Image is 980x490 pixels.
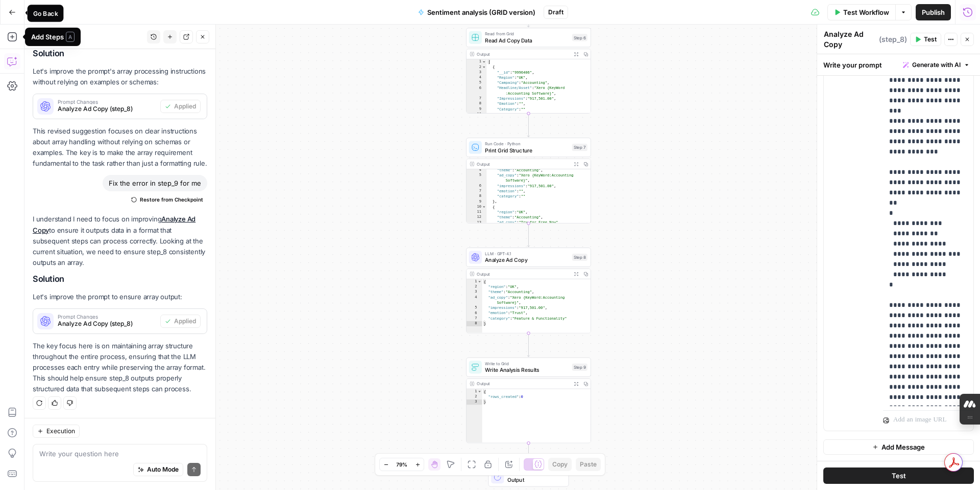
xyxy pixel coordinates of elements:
div: Output [477,381,569,387]
p: Let's improve the prompt's array processing instructions without relying on examples or schemas: [33,66,207,87]
p: The key focus here is on maintaining array structure throughout the entire process, ensuring that... [33,341,207,395]
span: Toggle code folding, rows 1 through 3 [477,389,482,394]
button: Test [823,467,974,484]
button: Sentiment analysis (GRID version) [412,4,542,20]
div: Step 9 [572,364,587,371]
div: 4 [467,168,486,173]
span: Read Ad Copy Data [485,36,569,44]
div: 5 [467,80,486,85]
div: Output [477,161,569,167]
div: 3 [467,399,482,405]
span: Analyze Ad Copy (step_8) [58,104,156,114]
div: 10 [467,205,486,210]
div: 2 [467,284,482,289]
div: 2 [467,64,486,70]
span: LLM · GPT-4.1 [485,251,569,257]
span: Applied [174,102,196,111]
div: 5 [467,305,482,310]
span: Toggle code folding, rows 10 through 17 [482,205,486,210]
button: Restore from Checkpoint [127,193,207,206]
span: Write to Grid [485,360,569,367]
div: 4 [467,295,482,305]
div: 7 [467,96,486,101]
button: Copy [548,458,572,471]
div: 6 [467,310,482,316]
div: 8 [467,321,482,326]
div: 8 [467,101,486,106]
div: Output [477,271,569,277]
span: Paste [580,460,597,469]
button: Paste [576,458,601,471]
span: Prompt Changes [58,314,156,319]
p: Let's improve the prompt to ensure array output: [33,292,207,302]
div: Write your prompt [817,54,980,75]
div: 9 [467,199,486,204]
div: LLM · GPT-4.1Analyze Ad CopyStep 8Output{ "region":"UK", "theme":"Accounting", "ad_copy":"Xero {K... [466,248,591,333]
div: Go Back [33,9,57,18]
span: Applied [174,317,196,326]
div: 9 [467,106,486,112]
div: 1 [467,59,486,64]
button: Generate with AI [899,58,974,72]
g: Edge from step_8 to step_9 [527,333,530,357]
span: Test Workflow [843,7,889,17]
div: Step 6 [572,34,587,41]
button: Applied [160,315,201,328]
button: Applied [160,100,201,113]
span: Auto Mode [147,465,179,474]
span: Analyze Ad Copy (step_8) [58,319,156,328]
button: Add Message [823,439,974,455]
span: Draft [548,8,563,17]
span: Sentiment analysis (GRID version) [427,7,535,17]
div: 2 [467,394,482,399]
div: 6 [467,183,486,188]
div: Step 7 [572,144,587,151]
div: 3 [467,289,482,295]
div: 13 [467,220,486,225]
span: Execution [46,427,75,436]
p: This revised suggestion focuses on clear instructions about array handling without relying on sch... [33,126,207,169]
button: Test Workflow [827,4,895,20]
div: Fix the error in step_9 for me [103,175,207,191]
span: Restore from Checkpoint [140,195,203,204]
div: 12 [467,215,486,220]
span: Copy [552,460,568,469]
button: Execution [33,425,80,438]
span: Toggle code folding, rows 2 through 10 [482,64,486,70]
button: Test [910,33,941,46]
div: 1 [467,279,482,284]
span: Output [507,476,562,484]
div: Output [477,51,569,57]
div: Read from GridRead Ad Copy DataStep 6Output[ { "__id":"9996406", "Region":"UK", "Campaing":"Accou... [466,28,591,113]
g: Edge from step_7 to step_8 [527,224,530,247]
a: Analyze Ad Copy [33,215,195,234]
div: EndOutput [466,467,591,487]
div: 6 [467,85,486,96]
span: Prompt Changes [58,99,156,104]
button: Publish [916,4,951,20]
span: Read from Grid [485,31,569,37]
div: 5 [467,173,486,184]
span: Run Code · Python [485,141,569,147]
div: 3 [467,70,486,75]
div: 8 [467,194,486,199]
div: Write to GridWrite Analysis ResultsStep 9Output{ "rows_created":0} [466,358,591,443]
div: Run Code · PythonPrint Grid StructureStep 7Output "theme":"Accounting", "ad_copy":"Xero {KeyWord:... [466,138,591,223]
g: Edge from start to step_6 [527,4,530,27]
span: Write Analysis Results [485,366,569,374]
h2: Solution [33,274,207,284]
span: Toggle code folding, rows 1 through 146 [482,59,486,64]
button: Auto Mode [133,463,183,476]
span: Analyze Ad Copy [485,256,569,264]
span: Toggle code folding, rows 1 through 8 [477,279,482,284]
div: 4 [467,75,486,80]
span: 79% [396,460,407,469]
span: Test [892,471,906,481]
g: Edge from step_6 to step_7 [527,114,530,137]
div: 7 [467,316,482,321]
p: I understand I need to focus on improving to ensure it outputs data in a format that subsequent s... [33,214,207,268]
span: Generate with AI [912,60,961,70]
div: 11 [467,210,486,215]
span: Add Message [881,442,925,452]
span: ( step_8 ) [879,34,907,44]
